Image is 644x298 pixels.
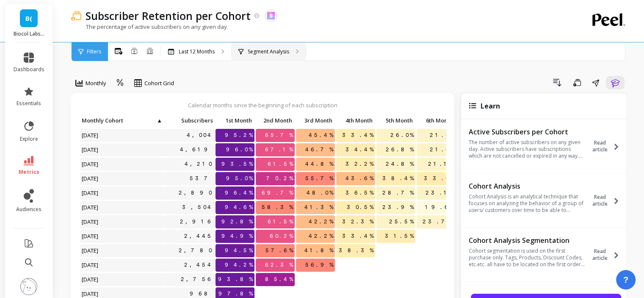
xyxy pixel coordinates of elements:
[14,66,44,73] span: dashboards
[345,201,375,214] span: 30.5%
[421,215,456,228] span: 23.7%
[80,172,101,185] span: [DATE]
[19,169,39,175] span: metrics
[266,215,295,228] span: 61.5%
[86,8,251,23] p: Subscriber Retention per Cohort
[260,201,295,214] span: 58.3%
[263,259,295,271] span: 62.3%
[86,79,106,87] span: Monthly
[17,100,41,107] span: essentials
[423,201,456,214] span: 19.6%
[376,114,416,128] div: Toggle SortBy
[305,187,335,199] span: 48.0%
[80,273,101,286] span: [DATE]
[215,114,255,128] div: Toggle SortBy
[340,129,375,142] span: 33.4%
[340,230,375,242] span: 33.4%
[20,278,37,295] img: profile picture
[178,143,216,156] a: 4,619
[188,172,216,185] a: 537
[426,158,456,170] span: 21.1%
[248,48,289,55] p: Segment Analysis
[469,128,585,136] p: Active Subscribers per Cohort
[587,194,612,207] span: Read article
[217,117,252,124] span: 1st Month
[416,114,456,128] div: Toggle SortBy
[376,114,415,126] p: 5th Month
[178,215,216,228] a: 2,916
[304,259,335,271] span: 56.9%
[296,114,335,126] p: 3rd Month
[220,158,254,170] span: 93.5%
[378,117,413,124] span: 5th Month
[20,136,38,142] span: explore
[224,143,254,156] span: 96.0%
[224,172,254,185] span: 95.0%
[80,230,101,242] span: [DATE]
[381,187,415,199] span: 28.7%
[303,244,335,257] span: 41.8%
[180,201,216,214] a: 3,504
[182,230,216,242] a: 2,445
[266,158,295,170] span: 61.5%
[304,143,335,156] span: 46.7%
[587,181,625,220] button: Read article
[87,48,101,55] span: Filters
[71,23,228,31] p: The percentage of active subscribers on any given day.
[336,114,376,128] div: Toggle SortBy
[216,273,254,286] span: 93.8%
[338,117,373,124] span: 4th Month
[80,259,101,271] span: [DATE]
[14,31,44,37] p: Biocol Labs (US)
[263,273,295,286] span: 85.4%
[25,14,32,23] span: B(
[587,127,625,166] button: Read article
[177,244,216,257] a: 2,780
[256,114,295,126] p: 2nd Month
[307,215,335,228] span: 42.2%
[417,114,456,126] p: 6th Month
[263,129,295,142] span: 65.7%
[383,230,415,242] span: 31.5%
[307,230,335,242] span: 42.2%
[587,248,612,262] span: Read article
[223,244,254,257] span: 94.5%
[165,114,216,126] p: Subscribers
[268,230,295,242] span: 60.2%
[304,158,335,170] span: 44.8%
[344,143,375,156] span: 34.4%
[166,117,213,124] span: Subscribers
[216,114,254,126] p: 1st Month
[469,236,585,245] p: Cohort Analysis Segmentation
[223,259,254,271] span: 94.2%
[422,172,456,185] span: 33.0%
[182,259,216,271] a: 2,454
[481,101,500,111] span: Learn
[616,270,636,290] button: ?
[469,139,585,159] p: The number of active subscribers on any given day. Active subscribers have subscriptions which ar...
[587,139,612,153] span: Read article
[587,235,625,274] button: Read article
[387,215,415,228] span: 25.5%
[80,101,446,109] p: Calendar months since the beginning of each subscription
[80,158,101,170] span: [DATE]
[80,244,101,257] span: [DATE]
[304,172,335,185] span: 55.7%
[418,117,453,124] span: 6th Month
[71,11,81,21] img: header icon
[80,114,120,128] div: Toggle SortBy
[179,48,215,55] p: Last 12 Months
[183,158,216,170] a: 4,210
[257,117,292,124] span: 2nd Month
[336,114,375,126] p: 4th Month
[384,158,415,170] span: 24.8%
[82,117,156,124] span: Monthly Cohort
[263,143,295,156] span: 67.1%
[469,248,585,268] p: Cohort segmentation is used on the first purchase only. Tags, Products, Discount Codes, etc.etc. ...
[344,187,375,199] span: 36.5%
[381,201,415,214] span: 23.9%
[164,114,205,128] div: Toggle SortBy
[424,187,456,199] span: 23.1%
[307,129,335,142] span: 45.4%
[381,172,415,185] span: 38.4%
